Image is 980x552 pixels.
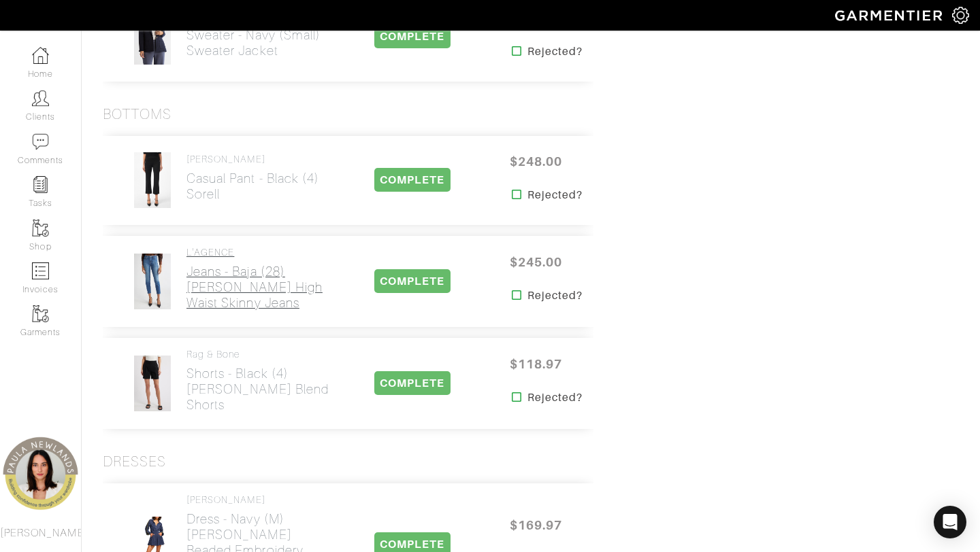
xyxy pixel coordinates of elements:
[495,147,577,176] span: $248.00
[103,106,171,123] h3: Bottoms
[133,355,171,412] img: hc3DP5zR1MUoP2CE1dqzfUh8
[527,44,583,60] strong: Rejected?
[186,154,319,202] a: [PERSON_NAME] Casual Pant - black (4)sorell
[32,262,49,279] img: orders-icon-0abe47150d42831381b5fb84f609e132dff9fe21cb692f30cb5eec754e2cba89.png
[495,349,577,379] span: $118.97
[186,494,336,506] h4: [PERSON_NAME]
[186,27,321,58] h2: Sweater - navy (small) Sweater Jacket
[32,220,49,237] img: garments-icon-b7da505a4dc4fd61783c78ac3ca0ef83fa9d6f193b1c9dc38574b1d14d53ca28.png
[133,152,172,209] img: oTeBYcTRWZduw6i3aBPeUHbR
[186,154,319,165] h4: [PERSON_NAME]
[952,7,969,24] img: gear-icon-white-bd11855cb880d31180b6d7d6211b90ccbf57a29d726f0c71d8c61bd08dd39cc2.png
[133,253,171,310] img: T3qMbemqptLkg6rPzTAsiJcp
[186,10,321,58] a: T Tahari Sweater - navy (small)Sweater Jacket
[32,90,49,107] img: clients-icon-6bae9207a08558b7cb47a8932f037763ab4055f8c8b6bfacd5dc20c3e0201464.png
[186,171,319,202] h2: Casual Pant - black (4) sorell
[374,269,450,293] span: COMPLETE
[32,47,49,64] img: dashboard-icon-dbcd8f5a0b271acd01030246c82b418ddd0df26cd7fceb0bd07c9910d44c42f6.png
[828,3,952,27] img: garmentier-logo-header-white-b43fb05a5012e4ada735d5af1a66efaba907eab6374d6393d1fbf88cb4ef424d.png
[32,133,49,150] img: comment-icon-a0a6a9ef722e966f86d9cbdc48e553b5cf19dbc54f86b18d962a5391bc8f6eb6.png
[186,366,336,413] h2: Shorts - black (4) [PERSON_NAME] Blend Shorts
[495,511,577,540] span: $169.97
[32,305,49,322] img: garments-icon-b7da505a4dc4fd61783c78ac3ca0ef83fa9d6f193b1c9dc38574b1d14d53ca28.png
[186,247,336,311] a: L'AGENCE Jeans - Baja (28)[PERSON_NAME] High Waist Skinny Jeans
[186,264,336,311] h2: Jeans - Baja (28) [PERSON_NAME] High Waist Skinny Jeans
[527,288,583,304] strong: Rejected?
[186,349,336,413] a: rag & bone Shorts - black (4)[PERSON_NAME] Blend Shorts
[374,371,450,395] span: COMPLETE
[934,506,966,538] div: Open Intercom Messenger
[527,390,583,406] strong: Rejected?
[133,8,171,65] img: ePDe7HJQVbfyah5QssvyAhs1
[527,187,583,203] strong: Rejected?
[103,453,166,470] h3: Dresses
[186,247,336,258] h4: L'AGENCE
[374,168,450,192] span: COMPLETE
[186,349,336,360] h4: rag & bone
[32,176,49,193] img: reminder-icon-8004d30b9f0a5d33ae49ab947aed9ed385cf756f9e5892f1edd6e32f2345188e.png
[495,247,577,277] span: $245.00
[374,24,450,48] span: COMPLETE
